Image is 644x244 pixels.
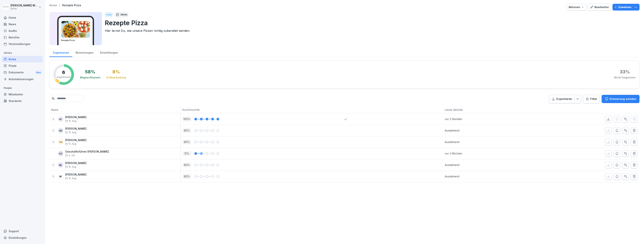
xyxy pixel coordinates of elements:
div: AC [58,116,63,122]
a: Mitarbeiter [2,91,43,98]
a: Kurse [2,56,43,62]
span: 3. Juli [65,154,75,157]
p: People [2,85,43,91]
div: 8 % [112,70,120,74]
a: Pfade [2,62,43,69]
div: GS [58,151,63,156]
p: 36 min [120,13,127,17]
img: tz25f0fmpb70tuguuhxz5i1d.png [61,21,90,38]
p: [PERSON_NAME] [65,116,87,119]
p: 80 % [182,163,191,167]
div: New [35,70,42,75]
p: Exportieren [556,97,572,101]
div: 33 % [620,70,630,74]
p: 100 % [182,117,191,121]
p: Kursfortschritt [182,108,343,112]
span: 15. Aug. [65,166,77,168]
div: Dokumente [2,69,43,76]
a: Automatisierungen [2,76,43,82]
span: 15. Aug. [65,143,77,145]
p: 12 % [182,151,191,156]
div: Kurs [105,12,113,17]
div: In Bearbeitung [106,76,126,79]
div: Support [2,228,43,234]
p: Zugewiesen [57,75,71,79]
p: / [59,4,60,7]
p: Sironi [11,7,38,10]
div: ML [58,162,63,168]
a: Standorte [2,98,43,104]
p: 85 % [182,128,191,133]
a: Einstellungen [2,234,43,241]
span: 15. Aug. [65,177,77,180]
a: Kurse [49,4,57,7]
button: Bearbeiten [588,4,611,11]
a: DokumenteNew [2,69,43,76]
h3: Rezepte Pizza [61,39,90,42]
div: 58 % [85,70,95,74]
div: Aktionen [569,5,584,9]
p: Ausstehend [445,163,525,167]
p: 6 [62,70,65,75]
a: Berichte [2,34,43,41]
div: Abgeschlossen [80,76,100,79]
span: 15. Aug. [65,131,77,134]
p: Rezepte Pizza [105,18,636,28]
p: [PERSON_NAME] [65,139,87,142]
p: 85 % [182,140,191,144]
p: [PERSON_NAME] [65,162,87,165]
span: 15. Aug. [65,120,77,122]
p: Geschäftsführer [PERSON_NAME] [65,150,109,153]
p: Ausstehend [445,140,525,144]
p: Hier lernst Du, wie unsere Pizzen richtig zubereitet werden. [105,28,636,33]
div: TM [58,139,63,145]
a: Bewertungen [72,47,97,57]
a: News [2,21,43,27]
button: Zuweisen [612,4,639,11]
p: Letzte Aktivität [445,108,523,112]
p: Zuweisen [618,5,631,9]
div: RF [58,174,63,179]
button: Aktionen [567,4,586,11]
p: Name [51,108,178,112]
p: [PERSON_NAME] [65,173,87,176]
a: Rezepte Pizza [62,4,81,7]
p: 80 % [182,174,191,179]
a: Home [2,14,43,21]
p: vor 2 Stunden [445,117,525,121]
p: Erinnerung senden [610,97,636,101]
button: Filter [583,95,600,103]
p: [PERSON_NAME] Malec [11,4,38,7]
div: SM [58,128,63,133]
a: Zugewiesen [49,47,72,57]
div: Nicht begonnen [614,76,636,79]
p: Ausstehend [445,128,525,132]
a: Einstellungen [97,47,121,57]
button: Erinnerung senden [602,95,639,103]
a: Audits [2,27,43,34]
a: Veranstaltungen [2,41,43,47]
p: Ausstehend [445,174,525,178]
div: Filter [585,97,597,101]
p: vor 3 Wochen [445,151,525,155]
div: Bearbeiten [590,5,609,9]
button: Exportieren [549,95,581,103]
p: [PERSON_NAME] [65,127,87,130]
